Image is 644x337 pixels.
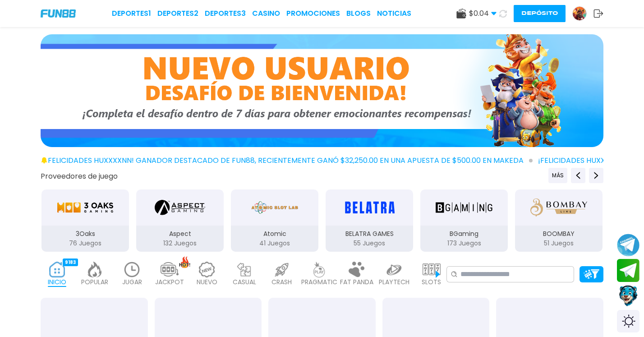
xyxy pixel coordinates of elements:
[252,8,280,19] a: CASINO
[515,239,603,248] p: 51 Juegos
[322,189,417,253] button: BELATRA GAMES
[41,239,129,248] p: 76 Juegos
[123,262,141,277] img: recent_light.webp
[310,262,328,277] img: pragmatic_light.webp
[161,262,179,277] img: jackpot_light.webp
[41,229,129,239] p: 3Oaks
[233,277,256,287] p: CASUAL
[571,168,585,183] button: Previous providers
[422,277,441,287] p: SLOTS
[515,229,603,239] p: BOOMBAY
[584,269,599,279] img: Platform Filter
[231,229,318,239] p: Atomic
[617,284,639,308] button: Contact customer service
[548,168,567,183] button: Previous providers
[340,277,373,287] p: FAT PANDA
[273,262,291,277] img: crash_light.webp
[286,8,340,19] a: Promociones
[198,262,216,277] img: new_light.webp
[346,8,371,19] a: BLOGS
[341,195,398,220] img: BELATRA GAMES
[572,6,593,21] a: Avatar
[420,239,508,248] p: 173 Juegos
[155,277,184,287] p: JACKPOT
[326,239,413,248] p: 55 Juegos
[617,259,639,282] button: Join telegram
[301,277,337,287] p: PRAGMATIC
[227,189,322,253] button: Atomic
[617,310,639,332] div: Switch theme
[41,9,76,17] img: Company Logo
[420,229,508,239] p: BGaming
[155,195,205,220] img: Aspect
[326,229,413,239] p: BELATRA GAMES
[86,262,104,277] img: popular_light.webp
[57,195,114,220] img: 3Oaks
[617,233,639,257] button: Join telegram channel
[41,171,118,181] button: Proveedores de juego
[81,277,108,287] p: POPULAR
[377,8,411,19] a: NOTICIAS
[469,8,497,19] span: $ 0.04
[271,277,292,287] p: CRASH
[122,277,142,287] p: JUGAR
[514,5,566,22] button: Depósito
[179,256,190,268] img: hot
[205,8,246,19] a: Deportes3
[385,262,403,277] img: playtech_light.webp
[197,277,217,287] p: NUEVO
[348,262,366,277] img: fat_panda_light.webp
[423,262,441,277] img: slots_light.webp
[136,239,224,248] p: 132 Juegos
[48,262,66,277] img: home_active.webp
[157,8,198,19] a: Deportes2
[417,189,511,253] button: BGaming
[235,262,253,277] img: casual_light.webp
[530,195,587,220] img: BOOMBAY
[48,277,66,287] p: INICIO
[249,195,300,220] img: Atomic
[41,34,603,147] img: Bono de Nuevo Jugador
[46,155,533,166] span: ¡FELICIDADES huxxxxnn! GANADOR DESTACADO DE FUN88, RECIENTEMENTE GANÓ $32,250.00 EN UNA APUESTA D...
[589,168,603,183] button: Next providers
[231,239,318,248] p: 41 Juegos
[136,229,224,239] p: Aspect
[436,195,492,220] img: BGaming
[133,189,227,253] button: Aspect
[379,277,409,287] p: PLAYTECH
[38,189,133,253] button: 3Oaks
[112,8,151,19] a: Deportes1
[511,189,606,253] button: BOOMBAY
[573,7,586,20] img: Avatar
[63,259,78,266] div: 9183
